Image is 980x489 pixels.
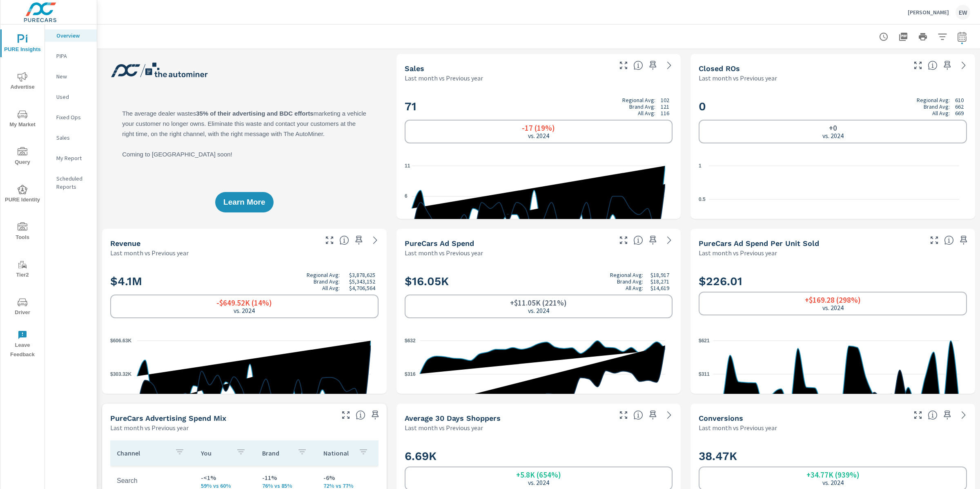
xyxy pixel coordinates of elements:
span: Average cost of advertising per each vehicle sold at the dealer over the selected date range. The... [944,235,954,245]
a: See more details in report [663,59,676,72]
p: vs. 2024 [822,479,844,486]
span: My Market [3,109,42,130]
h2: 6.69K [405,449,673,463]
p: 121 [661,103,669,110]
p: $4,706,564 [349,285,375,291]
p: $3,878,625 [349,272,375,278]
p: Brand Avg: [314,278,340,285]
p: 662 [955,103,964,110]
span: Number of vehicles sold by the dealership over the selected date range. [Source: This data is sou... [633,60,643,70]
span: A rolling 30 day total of daily Shoppers on the dealership website, averaged over the selected da... [633,410,643,420]
h2: $226.01 [699,274,967,288]
p: $18,917 [650,272,669,278]
text: $606.63K [110,337,131,343]
span: Tier2 [3,260,42,280]
a: See more details in report [957,409,970,422]
button: Make Fullscreen [911,409,924,422]
h2: $4.1M [110,272,379,291]
h2: $16.05K [405,272,673,291]
p: All Avg: [322,285,340,291]
p: Fixed Ops [56,113,90,121]
p: Regional Avg: [917,97,950,103]
p: Last month vs Previous year [110,423,189,433]
p: $14,619 [650,285,669,291]
button: "Export Report to PDF" [895,29,911,45]
p: Scheduled Reports [56,174,90,191]
p: 76% vs 85% [262,482,310,489]
h6: -$649.52K (14%) [216,299,272,307]
p: 610 [955,97,964,103]
p: Last month vs Previous year [405,423,483,433]
span: Save this to your personalized report [646,409,659,422]
text: $311 [699,371,710,377]
h5: Conversions [699,414,743,422]
span: Save this to your personalized report [369,409,382,422]
p: 59% vs 60% [201,482,249,489]
p: Last month vs Previous year [110,248,189,258]
h6: +5.8K (654%) [516,471,561,479]
p: -11% [262,473,310,482]
div: PIPA [45,50,97,62]
h5: Average 30 Days Shoppers [405,414,501,422]
span: PURE Insights [3,34,42,54]
h5: PureCars Ad Spend Per Unit Sold [699,239,819,248]
p: Last month vs Previous year [699,73,777,83]
p: Last month vs Previous year [699,248,777,258]
p: PIPA [56,52,90,60]
button: Make Fullscreen [928,234,941,247]
button: Make Fullscreen [339,409,352,422]
span: Save this to your personalized report [957,234,970,247]
p: All Avg: [638,110,655,116]
span: Leave Feedback [3,330,42,359]
p: vs. 2024 [528,132,549,139]
h2: 71 [405,97,673,116]
p: Last month vs Previous year [405,73,483,83]
p: All Avg: [932,110,950,116]
span: Query [3,147,42,167]
p: vs. 2024 [822,304,844,311]
a: See more details in report [663,409,676,422]
button: Make Fullscreen [617,234,630,247]
button: Learn More [215,192,273,212]
div: Sales [45,132,97,144]
text: $632 [405,337,416,343]
p: Last month vs Previous year [405,248,483,258]
text: 11 [405,163,410,168]
a: See more details in report [663,234,676,247]
h2: 0 [699,97,967,116]
p: You [201,449,229,457]
span: Advertise [3,72,42,92]
p: Regional Avg: [307,272,340,278]
p: Used [56,93,90,101]
p: Regional Avg: [622,97,655,103]
p: National [323,449,352,457]
p: All Avg: [626,285,643,291]
span: Total cost of media for all PureCars channels for the selected dealership group over the selected... [633,235,643,245]
div: Overview [45,29,97,42]
text: 1 [699,163,702,168]
p: [PERSON_NAME] [908,9,949,16]
div: Used [45,91,97,103]
p: 669 [955,110,964,116]
p: 116 [661,110,669,116]
h5: Sales [405,64,424,73]
p: vs. 2024 [528,479,549,486]
text: $303.32K [110,371,131,377]
h5: Revenue [110,239,140,248]
span: Learn More [223,199,265,206]
span: PURE Identity [3,185,42,205]
p: -<1% [201,473,249,482]
p: 102 [661,97,669,103]
p: vs. 2024 [528,307,549,314]
span: Driver [3,297,42,317]
h6: +$11.05K (221%) [510,299,567,307]
h6: +$169.28 (298%) [805,296,861,304]
p: vs. 2024 [234,307,255,314]
span: Save this to your personalized report [352,234,365,247]
div: Fixed Ops [45,111,97,123]
h5: PureCars Ad Spend [405,239,474,248]
div: My Report [45,152,97,164]
a: See more details in report [369,234,382,247]
h6: +34.77K (939%) [806,471,860,479]
p: vs. 2024 [822,132,844,139]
